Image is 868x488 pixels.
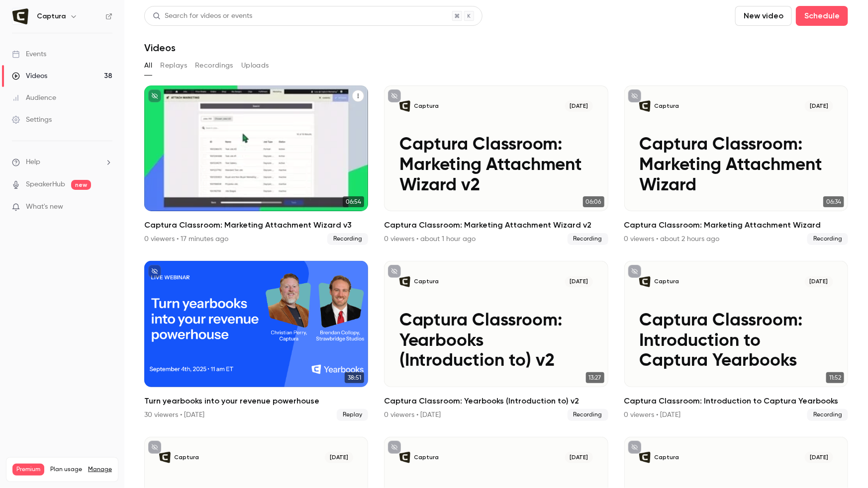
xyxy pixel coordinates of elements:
[12,464,44,476] span: Premium
[144,395,368,407] h2: Turn yearbooks into your revenue powerhouse
[384,410,441,420] div: 0 viewers • [DATE]
[388,265,401,278] button: unpublished
[37,11,66,21] h6: Captura
[384,261,608,420] a: Captura Classroom: Yearbooks (Introduction to) v2Captura[DATE]Captura Classroom: Yearbooks (Intro...
[144,234,228,244] div: 0 viewers • 17 minutes ago
[624,219,848,231] h2: Captura Classroom: Marketing Attachment Wizard
[71,180,91,190] span: new
[144,85,368,245] li: Captura Classroom: Marketing Attachment Wizard v3
[144,261,368,420] a: 38:51Turn yearbooks into your revenue powerhouse30 viewers • [DATE]Replay
[384,85,608,245] li: Captura Classroom: Marketing Attachment Wizard v2
[399,452,411,463] img: Summer series week 4 video: B2C marketing v2
[399,276,411,288] img: Captura Classroom: Yearbooks (Introduction to) v2
[823,196,844,207] span: 06:34
[174,454,199,461] p: Captura
[12,157,112,167] li: help-dropdown-opener
[12,115,52,125] div: Settings
[399,135,593,196] p: Captura Classroom: Marketing Attachment Wizard v2
[12,93,56,103] div: Audience
[50,466,82,474] span: Plan usage
[807,233,848,245] span: Recording
[639,135,833,196] p: Captura Classroom: Marketing Attachment Wizard
[624,85,848,245] li: Captura Classroom: Marketing Attachment Wizard
[583,196,604,207] span: 06:06
[144,6,848,482] section: Videos
[628,441,641,454] button: unpublished
[384,85,608,245] a: Captura Classroom: Marketing Attachment Wizard v2Captura[DATE]Captura Classroom: Marketing Attach...
[568,409,608,421] span: Recording
[565,276,593,288] span: [DATE]
[144,219,368,231] h2: Captura Classroom: Marketing Attachment Wizard v3
[654,102,679,110] p: Captura
[144,261,368,420] li: Turn yearbooks into your revenue powerhouse
[414,278,439,285] p: Captura
[148,441,161,454] button: unpublished
[384,219,608,231] h2: Captura Classroom: Marketing Attachment Wizard v2
[100,203,112,212] iframe: Noticeable Trigger
[796,6,848,26] button: Schedule
[805,452,833,463] span: [DATE]
[388,89,401,102] button: unpublished
[26,179,65,190] a: SpeakerHub
[654,278,679,285] p: Captura
[628,89,641,102] button: unpublished
[414,102,439,110] p: Captura
[639,452,651,463] img: Summer Success - Week 3 Video - Jame
[826,372,844,383] span: 11:52
[586,372,604,383] span: 13:27
[568,233,608,245] span: Recording
[384,261,608,420] li: Captura Classroom: Yearbooks (Introduction to) v2
[805,276,833,288] span: [DATE]
[144,85,368,245] a: 06:54Captura Classroom: Marketing Attachment Wizard v30 viewers • 17 minutes agoRecording
[148,265,161,278] button: unpublished
[12,49,46,59] div: Events
[325,452,353,463] span: [DATE]
[414,454,439,461] p: Captura
[565,100,593,112] span: [DATE]
[12,71,47,81] div: Videos
[388,441,401,454] button: unpublished
[160,58,187,74] button: Replays
[624,410,681,420] div: 0 viewers • [DATE]
[399,100,411,112] img: Captura Classroom: Marketing Attachment Wizard v2
[735,6,792,26] button: New video
[624,85,848,245] a: Captura Classroom: Marketing Attachment WizardCaptura[DATE]Captura Classroom: Marketing Attachmen...
[159,452,171,463] img: Summer series week 5 v2
[153,11,252,21] div: Search for videos or events
[807,409,848,421] span: Recording
[148,89,161,102] button: unpublished
[624,261,848,420] li: Captura Classroom: Introduction to Captura Yearbooks
[26,202,63,212] span: What's new
[399,311,593,372] p: Captura Classroom: Yearbooks (Introduction to) v2
[343,196,364,207] span: 06:54
[639,100,651,112] img: Captura Classroom: Marketing Attachment Wizard
[624,261,848,420] a: Captura Classroom: Introduction to Captura YearbooksCaptura[DATE]Captura Classroom: Introduction ...
[327,233,368,245] span: Recording
[337,409,368,421] span: Replay
[654,454,679,461] p: Captura
[805,100,833,112] span: [DATE]
[12,8,28,24] img: Captura
[565,452,593,463] span: [DATE]
[88,466,112,474] a: Manage
[144,42,176,54] h1: Videos
[345,372,364,383] span: 38:51
[624,395,848,407] h2: Captura Classroom: Introduction to Captura Yearbooks
[195,58,233,74] button: Recordings
[144,58,152,74] button: All
[639,311,833,372] p: Captura Classroom: Introduction to Captura Yearbooks
[26,157,40,167] span: Help
[624,234,720,244] div: 0 viewers • about 2 hours ago
[144,410,204,420] div: 30 viewers • [DATE]
[241,58,269,74] button: Uploads
[384,395,608,407] h2: Captura Classroom: Yearbooks (Introduction to) v2
[384,234,476,244] div: 0 viewers • about 1 hour ago
[628,265,641,278] button: unpublished
[639,276,651,288] img: Captura Classroom: Introduction to Captura Yearbooks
